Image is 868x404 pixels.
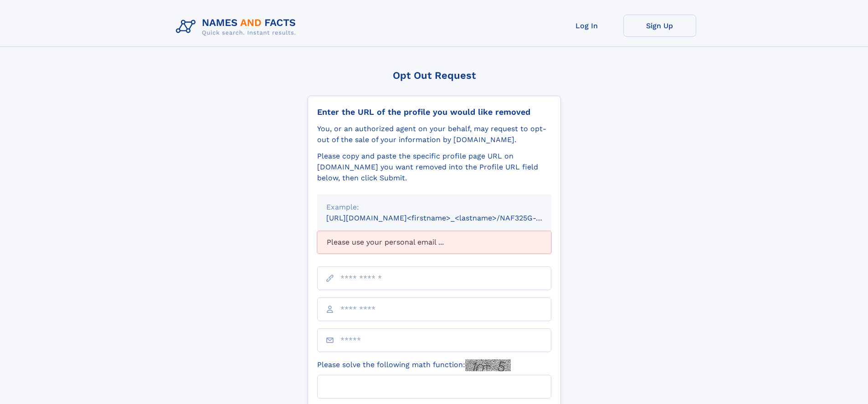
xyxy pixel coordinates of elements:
div: Please copy and paste the specific profile page URL on [DOMAIN_NAME] you want removed into the Pr... [317,151,551,184]
label: Please solve the following math function: [317,359,511,371]
div: Example: [326,202,542,213]
a: Sign Up [623,15,696,37]
div: Please use your personal email ... [317,231,551,254]
div: Enter the URL of the profile you would like removed [317,107,551,117]
small: [URL][DOMAIN_NAME]<firstname>_<lastname>/NAF325G-xxxxxxxx [326,214,569,222]
div: You, or an authorized agent on your behalf, may request to opt-out of the sale of your informatio... [317,123,551,145]
div: Opt Out Request [308,70,561,81]
a: Log In [550,15,623,37]
img: Logo Names and Facts [172,15,303,39]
